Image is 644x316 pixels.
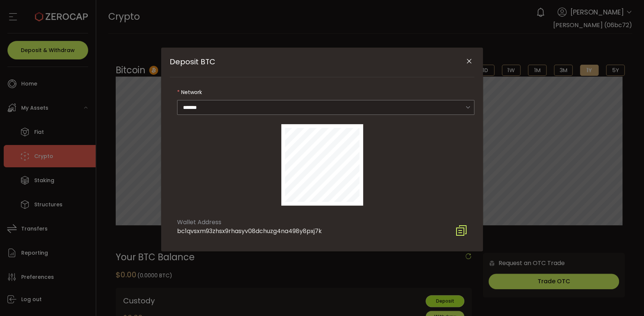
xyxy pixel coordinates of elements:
span: Deposit BTC [170,57,215,67]
label: Network [177,85,475,100]
div: bc1qvsxm93zhsx9rhasyv08dchuzg4na498y8pxj7k [177,227,322,236]
iframe: Chat Widget [607,280,644,316]
div: Wallet Address [177,218,322,227]
button: Close [462,55,475,68]
div: Deposit BTC [161,48,483,251]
